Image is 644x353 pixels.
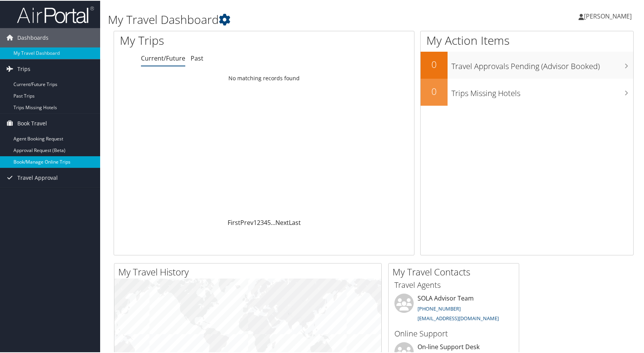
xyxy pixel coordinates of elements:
[228,218,240,226] a: First
[240,218,253,226] a: Prev
[275,218,289,226] a: Next
[17,167,58,187] span: Travel Approval
[17,27,49,47] span: Dashboards
[418,304,461,311] a: [PHONE_NUMBER]
[421,57,448,70] h2: 0
[418,314,499,321] a: [EMAIL_ADDRESS][DOMAIN_NAME]
[260,218,264,226] a: 3
[257,218,260,226] a: 2
[17,113,47,132] span: Book Travel
[114,71,414,84] td: No matching records found
[392,265,519,278] h2: My Travel Contacts
[421,78,633,105] a: 0Trips Missing Hotels
[120,32,283,48] h1: My Trips
[394,279,513,290] h3: Travel Agents
[391,293,517,324] li: SOLA Advisor Team
[421,51,633,78] a: 0Travel Approvals Pending (Advisor Booked)
[394,328,513,338] h3: Online Support
[264,218,267,226] a: 4
[253,218,257,226] a: 1
[579,4,639,27] a: [PERSON_NAME]
[108,11,462,27] h1: My Travel Dashboard
[267,218,271,226] a: 5
[118,265,381,278] h2: My Travel History
[421,84,448,97] h2: 0
[421,32,633,48] h1: My Action Items
[451,56,633,71] h3: Travel Approvals Pending (Advisor Booked)
[17,5,94,23] img: airportal-logo.png
[289,218,301,226] a: Last
[451,83,633,98] h3: Trips Missing Hotels
[191,53,203,62] a: Past
[584,11,632,20] span: [PERSON_NAME]
[141,53,185,62] a: Current/Future
[271,218,275,226] span: …
[17,59,30,78] span: Trips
